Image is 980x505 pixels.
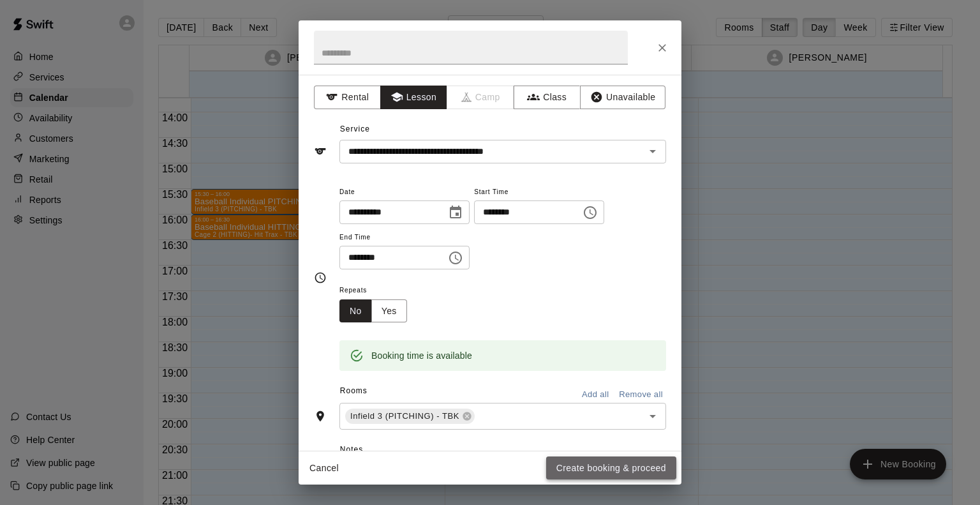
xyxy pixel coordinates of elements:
[443,200,468,225] button: Choose date, selected date is Sep 15, 2025
[314,145,327,158] svg: Service
[340,440,666,460] span: Notes
[447,86,514,109] span: Camps can only be created in the Services page
[474,184,604,201] span: Start Time
[443,245,468,271] button: Choose time, selected time is 5:30 PM
[651,36,674,59] button: Close
[577,200,603,225] button: Choose time, selected time is 5:00 PM
[616,385,666,405] button: Remove all
[339,184,470,201] span: Date
[580,86,665,109] button: Unavailable
[314,271,327,284] svg: Timing
[644,407,662,425] button: Open
[546,456,676,480] button: Create booking & proceed
[575,385,616,405] button: Add all
[339,299,407,323] div: outlined button group
[345,409,475,424] div: Infield 3 (PITCHING) - TBK
[340,124,370,133] span: Service
[314,410,327,423] svg: Rooms
[340,386,367,395] span: Rooms
[339,229,470,246] span: End Time
[371,299,407,323] button: Yes
[314,86,381,109] button: Rental
[644,142,662,160] button: Open
[514,86,581,109] button: Class
[339,282,417,299] span: Repeats
[339,299,372,323] button: No
[371,344,472,367] div: Booking time is available
[345,410,464,423] span: Infield 3 (PITCHING) - TBK
[380,86,447,109] button: Lesson
[304,456,345,480] button: Cancel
